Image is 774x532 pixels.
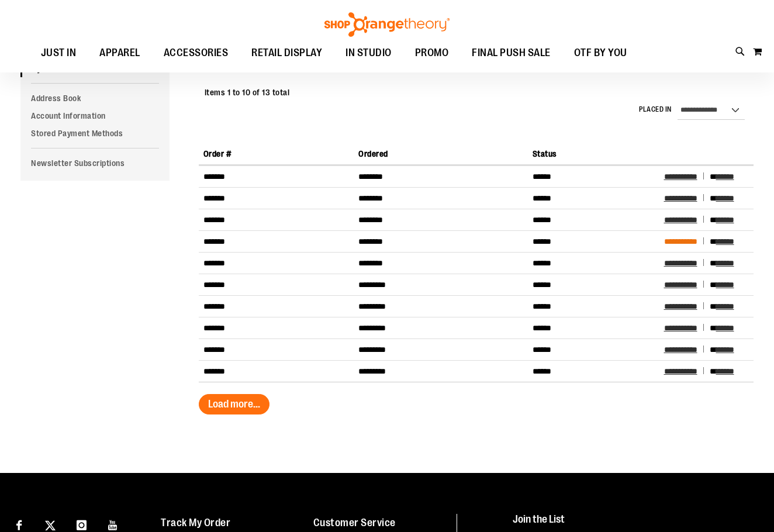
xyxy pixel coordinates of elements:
th: Status [528,143,659,165]
span: PROMO [415,40,449,66]
a: Account Information [20,107,170,125]
span: RETAIL DISPLAY [251,40,322,66]
a: ACCESSORIES [152,40,240,67]
a: FINAL PUSH SALE [460,40,562,67]
th: Ordered [354,143,527,165]
button: Load more... [199,394,269,414]
img: Shop Orangetheory [323,12,451,37]
span: JUST IN [41,40,77,66]
span: OTF BY YOU [574,40,627,66]
a: OTF BY YOU [562,40,639,67]
span: FINAL PUSH SALE [472,40,551,66]
label: Placed in [639,105,672,115]
a: APPAREL [88,40,152,67]
a: Address Book [20,89,170,107]
span: Load more... [208,398,260,410]
a: Newsletter Subscriptions [20,154,170,172]
a: IN STUDIO [334,40,403,67]
span: ACCESSORIES [164,40,229,66]
a: Stored Payment Methods [20,125,170,142]
span: APPAREL [99,40,140,66]
a: RETAIL DISPLAY [240,40,334,67]
a: Track My Order [161,517,230,528]
a: Customer Service [313,517,396,528]
span: IN STUDIO [345,40,392,66]
th: Order # [199,143,354,165]
a: JUST IN [29,40,88,67]
img: Twitter [45,520,56,531]
span: Items 1 to 10 of 13 total [205,88,290,97]
a: PROMO [403,40,461,67]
